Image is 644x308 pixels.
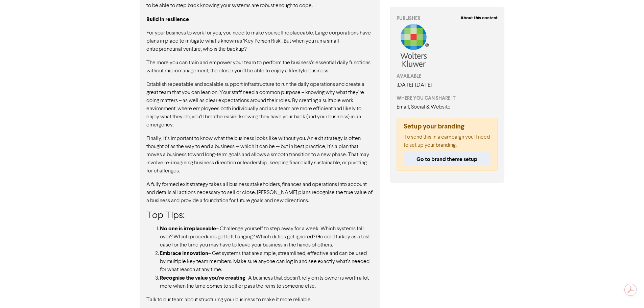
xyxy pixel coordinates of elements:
[146,181,373,205] p: A fully formed exit strategy takes all business stakeholders, finances and operations into accoun...
[146,16,189,23] strong: Build in resilience
[404,133,491,149] p: To send this in a campaign you'll need to set up your branding.
[397,103,498,111] div: Email, Social & Website
[397,15,498,22] div: PUBLISHER
[610,276,644,308] iframe: Chat Widget
[146,135,373,175] p: Finally, it’s important to know what the business looks like without you. An exit strategy is oft...
[160,275,245,281] strong: Recognise the value you’re creating
[397,73,498,80] div: AVAILABLE
[160,224,373,249] li: – Challenge yourself to step away for a week. Which systems fall over? Which procedures get left ...
[160,274,373,290] li: - A business that doesn’t rely on its owner is worth a lot more when the time comes to sell or pa...
[160,249,373,274] li: – Get systems that are simple, streamlined, effective and can be used by multiple key team member...
[397,95,498,102] div: WHERE YOU CAN SHARE IT
[404,152,491,166] button: Go to brand theme setup
[397,81,498,89] div: [DATE] - [DATE]
[146,296,373,304] p: Talk to our team about structuring your business to make it more reliable.
[146,59,373,75] p: The more you can train and empower your team to perform the business’s essential daily functions ...
[460,15,498,21] strong: About this content
[146,80,373,129] p: Establish repeatable and scalable support infrastructure to run the daily operations and create a...
[160,225,216,232] strong: No one is irreplaceable
[146,29,373,53] p: For your business to work for you, you need to make yourself replaceable. Large corporations have...
[404,122,491,131] h5: Setup your branding
[146,210,373,222] h3: Top Tips:
[160,250,208,257] strong: Embrace innovation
